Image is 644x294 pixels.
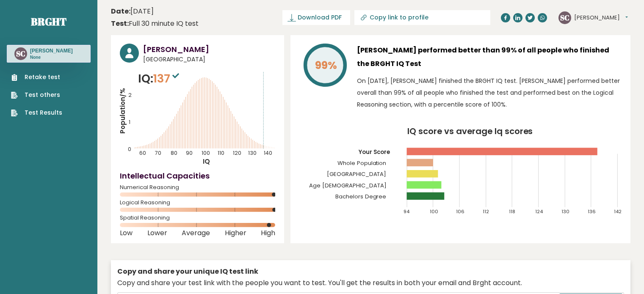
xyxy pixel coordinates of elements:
[117,267,624,277] div: Copy and share your unique IQ test link
[483,208,489,215] tspan: 112
[128,146,131,153] tspan: 0
[140,149,146,157] tspan: 60
[11,73,62,82] a: Retake test
[309,181,387,190] tspan: Age [DEMOGRAPHIC_DATA]
[357,75,622,110] p: On [DATE], [PERSON_NAME] finished the BRGHT IQ test. [PERSON_NAME] performed better overall than ...
[138,70,181,87] p: IQ:
[456,208,465,215] tspan: 106
[218,149,224,157] tspan: 110
[30,55,73,60] p: None
[588,208,596,215] tspan: 136
[430,208,438,215] tspan: 100
[120,170,275,181] h4: Intellectual Capacities
[11,91,62,99] a: Test others
[233,149,241,157] tspan: 120
[111,19,129,28] b: Test:
[128,91,132,99] tspan: 2
[171,149,177,157] tspan: 80
[129,118,130,126] tspan: 1
[248,149,257,157] tspan: 130
[153,71,181,86] span: 137
[111,19,199,29] div: Full 30 minute IQ test
[298,13,342,22] span: Download PDF
[186,149,193,157] tspan: 90
[120,231,133,235] span: Low
[111,6,130,16] b: Date:
[11,108,62,117] a: Test Results
[111,6,154,16] time: [DATE]
[202,149,210,157] tspan: 100
[561,208,569,215] tspan: 130
[358,148,390,156] tspan: Your Score
[282,10,350,25] a: Download PDF
[614,208,622,215] tspan: 142
[335,192,387,201] tspan: Bachelors Degree
[404,208,410,215] tspan: 94
[203,157,210,166] tspan: IQ
[225,231,246,235] span: Higher
[30,47,73,54] h3: [PERSON_NAME]
[327,170,387,178] tspan: [GEOGRAPHIC_DATA]
[535,208,543,215] tspan: 124
[357,44,622,71] h3: [PERSON_NAME] performed better than 99% of all people who finished the BRGHT IQ Test
[337,159,387,167] tspan: Whole Population
[117,278,624,288] div: Copy and share your test link with the people you want to test. You'll get the results in both yo...
[147,231,167,235] span: Lower
[120,201,275,204] span: Logical Reasoning
[509,208,515,215] tspan: 118
[315,58,337,73] tspan: 99%
[574,14,628,22] button: [PERSON_NAME]
[120,216,275,220] span: Spatial Reasoning
[155,149,161,157] tspan: 70
[143,55,275,64] span: [GEOGRAPHIC_DATA]
[120,186,275,189] span: Numerical Reasoning
[118,88,127,134] tspan: Population/%
[407,125,533,137] tspan: IQ score vs average Iq scores
[31,15,66,28] a: Brght
[261,231,275,235] span: High
[16,49,25,58] text: SC
[560,12,569,22] text: SC
[182,231,210,235] span: Average
[264,149,272,157] tspan: 140
[143,44,275,55] h3: [PERSON_NAME]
